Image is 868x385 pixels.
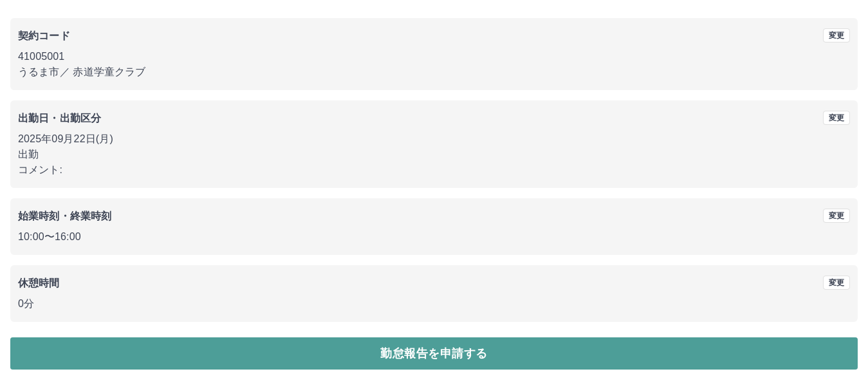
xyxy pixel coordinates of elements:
b: 出勤日・出勤区分 [18,113,101,124]
p: 10:00 〜 16:00 [18,229,850,245]
button: 変更 [823,276,850,290]
button: 変更 [823,111,850,125]
p: 0分 [18,296,850,312]
b: 始業時刻・終業時刻 [18,211,111,221]
button: 変更 [823,209,850,223]
b: 契約コード [18,30,70,41]
button: 勤怠報告を申請する [10,337,858,370]
button: 変更 [823,28,850,42]
b: 休憩時間 [18,277,60,288]
p: 41005001 [18,49,850,64]
p: うるま市 ／ 赤道学童クラブ [18,64,850,80]
p: 出勤 [18,147,850,162]
p: 2025年09月22日(月) [18,131,850,147]
p: コメント: [18,162,850,178]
